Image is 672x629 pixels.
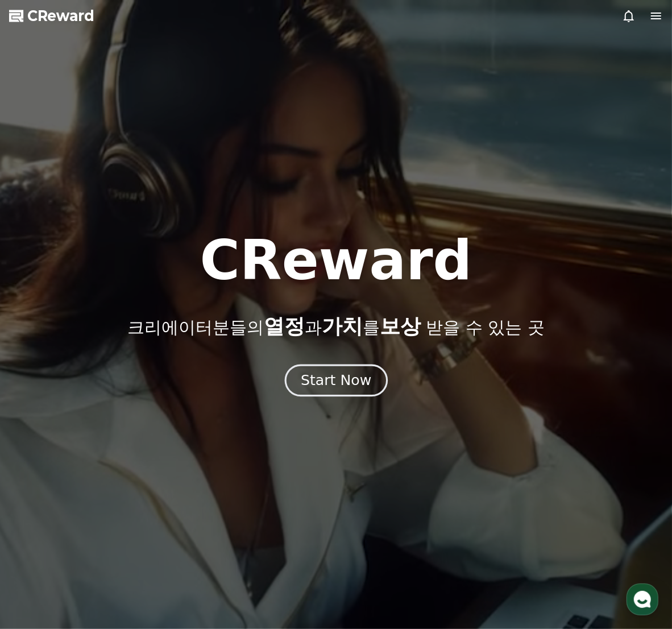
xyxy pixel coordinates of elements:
span: 설정 [176,378,189,387]
span: CReward [27,7,94,25]
span: 보상 [380,314,421,338]
h1: CReward [200,233,472,288]
span: 열정 [264,314,305,338]
a: 홈 [3,361,75,389]
a: CReward [9,7,94,25]
span: 가치 [322,314,363,338]
span: 대화 [104,378,118,387]
div: Start Now [301,371,371,390]
a: 설정 [147,361,218,389]
p: 크리에이터분들의 과 를 받을 수 있는 곳 [127,315,545,338]
a: Start Now [287,376,385,387]
a: 대화 [75,361,147,389]
button: Start Now [284,365,387,397]
span: 홈 [36,378,43,387]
